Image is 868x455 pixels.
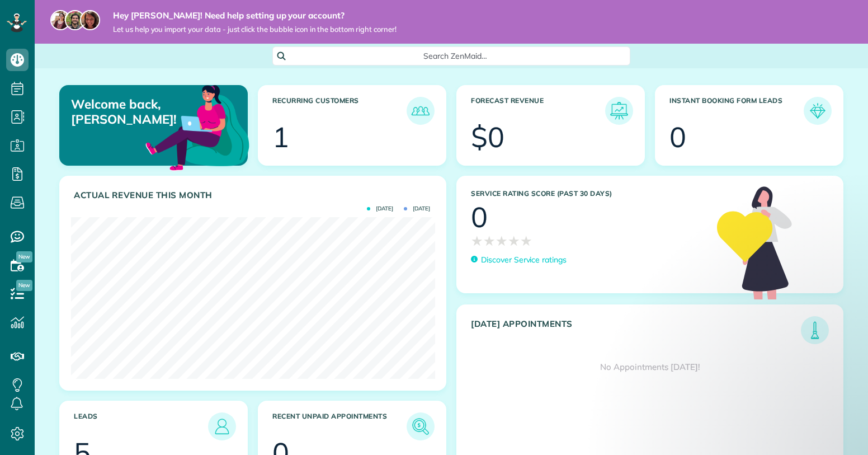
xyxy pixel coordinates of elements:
h3: Service Rating score (past 30 days) [471,190,706,198]
h3: Leads [74,412,208,440]
img: icon_forecast_revenue-8c13a41c7ed35a8dcfafea3cbb826a0462acb37728057bba2d056411b612bbbe.png [608,100,630,122]
h3: Forecast Revenue [471,97,605,125]
h3: Instant Booking Form Leads [669,97,804,125]
iframe: To enrich screen reader interactions, please activate Accessibility in Grammarly extension settings [830,417,857,444]
div: No Appointments [DATE]! [457,344,843,390]
div: 0 [669,123,686,151]
img: dashboard_welcome-42a62b7d889689a78055ac9021e634bf52bae3f8056760290aed330b23ab8690.png [143,72,252,181]
img: jorge-587dff0eeaa6aab1f244e6dc62b8924c3b6ad411094392a53c71c6c4a576187d.jpg [65,10,85,30]
span: ★ [508,231,520,251]
span: New [16,251,32,262]
strong: Hey [PERSON_NAME]! Need help setting up your account? [113,10,397,21]
img: icon_todays_appointments-901f7ab196bb0bea1936b74009e4eb5ffbc2d2711fa7634e0d609ed5ef32b18b.png [804,319,826,341]
h3: [DATE] Appointments [471,319,801,344]
span: [DATE] [404,206,430,212]
h3: Actual Revenue this month [74,190,435,200]
h3: Recent unpaid appointments [272,412,407,440]
span: [DATE] [367,206,393,212]
div: 1 [272,123,289,151]
span: New [16,280,32,291]
span: ★ [471,231,483,251]
p: Welcome back, [PERSON_NAME]! [71,97,187,126]
div: 0 [471,203,488,231]
span: Let us help you import your data - just click the bubble icon in the bottom right corner! [113,25,397,34]
img: icon_leads-1bed01f49abd5b7fead27621c3d59655bb73ed531f8eeb49469d10e621d6b896.png [211,415,233,438]
span: ★ [483,231,496,251]
a: Discover Service ratings [471,254,567,266]
img: icon_unpaid_appointments-47b8ce3997adf2238b356f14209ab4cced10bd1f174958f3ca8f1d0dd7fffeee.png [409,415,432,438]
h3: Recurring Customers [272,97,407,125]
span: ★ [496,231,508,251]
div: $0 [471,123,504,151]
img: icon_form_leads-04211a6a04a5b2264e4ee56bc0799ec3eb69b7e499cbb523a139df1d13a81ae0.png [806,100,829,122]
span: ★ [520,231,532,251]
p: Discover Service ratings [481,254,567,266]
img: maria-72a9807cf96188c08ef61303f053569d2e2a8a1cde33d635c8a3ac13582a053d.jpg [50,10,70,30]
img: icon_recurring_customers-cf858462ba22bcd05b5a5880d41d6543d210077de5bb9ebc9590e49fd87d84ed.png [409,100,432,122]
img: michelle-19f622bdf1676172e81f8f8fba1fb50e276960ebfe0243fe18214015130c80e4.jpg [80,10,100,30]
